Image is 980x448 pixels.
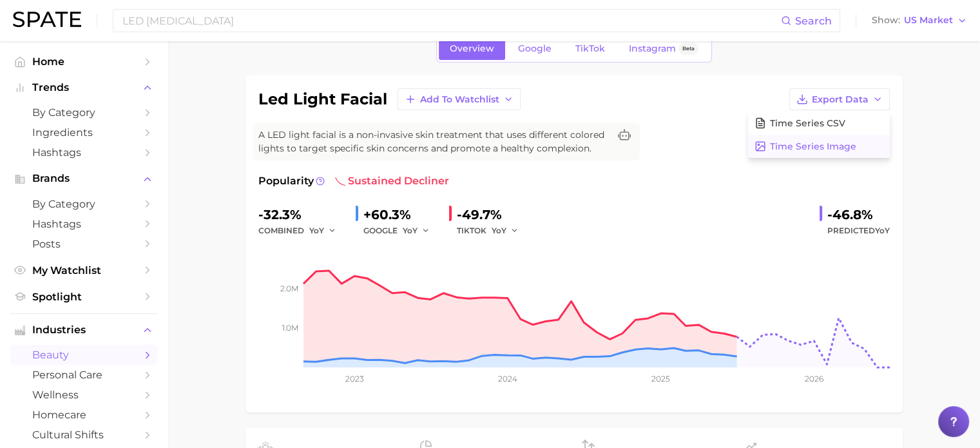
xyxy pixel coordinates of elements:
span: Popularity [258,173,314,189]
span: Predicted [827,223,890,239]
a: personal care [10,365,157,385]
a: homecare [10,405,157,425]
a: Spotlight [10,287,157,307]
button: Export Data [789,88,890,110]
span: YoY [309,225,324,236]
div: Export Data [748,112,890,158]
img: sustained decliner [335,176,345,186]
button: Add to Watchlist [398,88,521,110]
span: Google [518,43,552,54]
span: Home [32,55,135,68]
span: Industries [32,324,135,336]
button: ShowUS Market [869,12,970,29]
button: Industries [10,320,157,340]
span: beauty [32,349,135,361]
span: TikTok [575,43,605,54]
tspan: 2024 [497,374,517,384]
span: YoY [875,226,890,235]
span: Time Series CSV [770,118,845,129]
tspan: 2023 [345,374,363,384]
span: cultural shifts [32,429,135,441]
div: -49.7% [457,204,528,225]
tspan: 2025 [651,374,670,384]
span: My Watchlist [32,264,135,277]
div: -46.8% [827,204,890,225]
div: TIKTOK [457,223,528,239]
div: -32.3% [258,204,345,225]
span: Brands [32,173,135,184]
div: +60.3% [363,204,439,225]
input: Search here for a brand, industry, or ingredient [121,10,781,32]
span: Add to Watchlist [420,94,499,105]
span: Ingredients [32,126,135,139]
span: A LED light facial is a non-invasive skin treatment that uses different colored lights to target ... [258,128,609,155]
a: Home [10,52,157,72]
a: Hashtags [10,142,157,162]
span: Spotlight [32,291,135,303]
a: Google [507,37,562,60]
span: Search [795,15,832,27]
div: GOOGLE [363,223,439,239]
span: Trends [32,82,135,93]
span: Instagram [629,43,676,54]
span: sustained decliner [335,173,449,189]
h1: led light facial [258,92,387,107]
a: Posts [10,234,157,254]
button: YoY [309,223,337,239]
span: US Market [904,17,953,24]
span: wellness [32,389,135,401]
a: Hashtags [10,214,157,234]
a: TikTok [564,37,616,60]
span: personal care [32,369,135,381]
button: Trends [10,78,157,97]
span: Overview [450,43,494,54]
a: InstagramBeta [618,37,709,60]
span: homecare [32,409,135,421]
a: by Category [10,194,157,214]
span: Posts [32,238,135,250]
img: SPATE [13,12,81,27]
tspan: 2026 [804,374,823,384]
span: Hashtags [32,218,135,230]
a: Ingredients [10,122,157,142]
a: beauty [10,345,157,365]
span: Export Data [812,94,869,105]
button: YoY [403,223,430,239]
span: YoY [403,225,418,236]
span: Time Series Image [770,141,856,152]
span: Hashtags [32,146,135,159]
span: by Category [32,198,135,210]
a: wellness [10,385,157,405]
span: Beta [682,43,695,54]
button: Brands [10,169,157,188]
span: Show [872,17,900,24]
a: My Watchlist [10,260,157,280]
button: YoY [492,223,519,239]
span: by Category [32,106,135,119]
div: combined [258,223,345,239]
a: Overview [439,37,505,60]
a: by Category [10,102,157,122]
span: YoY [492,225,506,236]
a: cultural shifts [10,425,157,445]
